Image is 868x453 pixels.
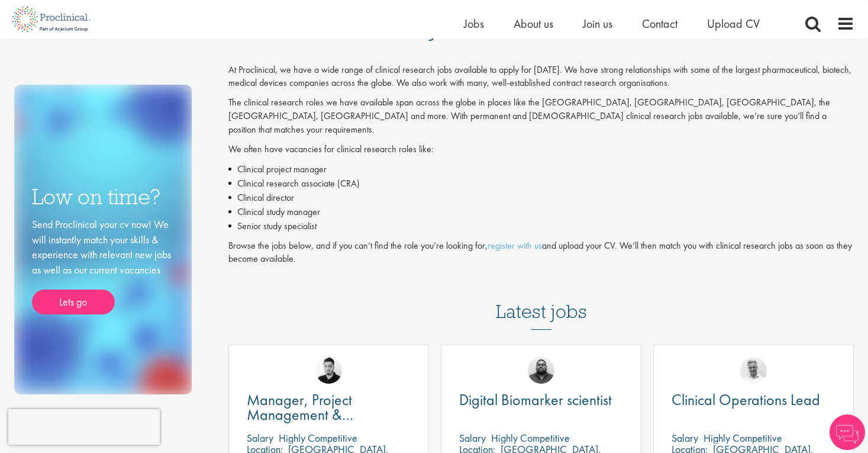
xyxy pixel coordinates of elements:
a: Upload CV [707,16,760,31]
a: Lets go [32,290,115,314]
img: Joshua Bye [740,357,767,384]
a: Digital Biomarker scientist [459,393,623,407]
p: The clinical research roles we have available span across the globe in places like the [GEOGRAPHI... [228,96,854,137]
iframe: reCAPTCHA [8,409,160,445]
p: Highly Competitive [279,431,357,445]
p: Highly Competitive [491,431,570,445]
li: Clinical study manager [228,205,854,219]
li: Senior study specialist [228,219,854,233]
a: Clinical Operations Lead [672,393,835,407]
li: Clinical research associate (CRA) [228,176,854,191]
h3: Latest jobs [496,272,587,330]
a: Jobs [464,16,484,31]
span: Digital Biomarker scientist [459,390,612,410]
img: Anderson Maldonado [315,357,342,384]
span: Clinical Operations Lead [672,390,820,410]
span: Salary [459,431,486,445]
li: Clinical project manager [228,162,854,176]
span: Salary [247,431,273,445]
p: Browse the jobs below, and if you can’t find the role you’re looking for, and upload your CV. We’... [228,239,854,266]
a: About us [514,16,553,31]
p: Highly Competitive [704,431,782,445]
li: Clinical director [228,191,854,205]
a: Join us [583,16,612,31]
h3: Low on time? [32,185,174,208]
a: register with us [488,239,542,252]
p: At Proclinical, we have a wide range of clinical research jobs available to apply for [DATE]. We ... [228,63,854,91]
img: Chatbot [830,415,865,450]
a: Contact [642,16,677,31]
img: Ashley Bennett [528,357,554,384]
p: We often have vacancies for clinical research roles like: [228,143,854,156]
span: Manager, Project Management & Operational Delivery [247,390,374,439]
span: Salary [672,431,698,445]
a: Manager, Project Management & Operational Delivery [247,393,411,422]
div: Send Proclinical your cv now! We will instantly match your skills & experience with relevant new ... [32,217,174,314]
